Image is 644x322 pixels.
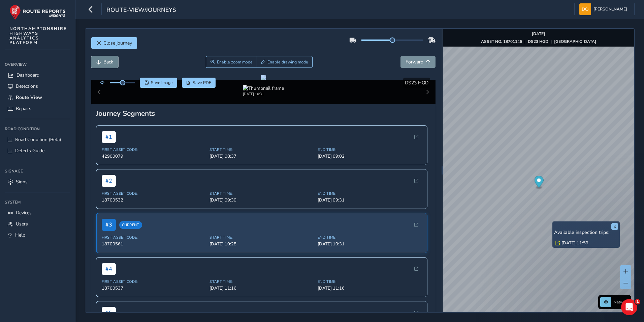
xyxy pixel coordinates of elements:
span: Start Time: [210,235,314,240]
div: Map marker [534,176,543,190]
span: First Asset Code: [102,279,206,284]
a: [DATE] 11:59 [561,240,588,246]
a: Signs [5,176,70,187]
span: [DATE] 10:31 [318,241,422,247]
span: Detections [16,83,38,89]
strong: [GEOGRAPHIC_DATA] [554,39,596,44]
span: Dashboard [17,72,39,78]
span: End Time: [318,147,422,152]
span: 1 [635,299,640,304]
span: Current [119,221,142,229]
span: Network [614,299,629,305]
button: Zoom [206,56,257,68]
span: Route View [16,94,42,101]
span: Devices [16,210,32,216]
span: Start Time: [210,147,314,152]
span: Users [16,221,28,227]
strong: ASSET NO. 18701146 [481,39,522,44]
img: diamond-layout [579,3,591,15]
span: [DATE] 09:02 [318,153,422,159]
h6: Available inspection trips: [554,230,618,236]
span: First Asset Code: [102,147,206,152]
span: [DATE] 10:28 [210,241,314,247]
span: Forward [406,59,423,65]
span: End Time: [318,191,422,196]
span: 42900079 [102,153,206,159]
span: [DATE] 11:16 [210,285,314,291]
iframe: Intercom live chat [621,299,637,315]
span: 18700537 [102,285,206,291]
span: Road Condition (Beta) [15,136,61,143]
a: Help [5,230,70,241]
button: PDF [182,78,216,88]
a: Dashboard [5,70,70,81]
span: [PERSON_NAME] [593,3,627,15]
a: Route View [5,92,70,103]
span: Enable drawing mode [267,59,308,65]
span: [DATE] 09:30 [210,197,314,203]
img: Thumbnail frame [243,85,284,91]
span: [DATE] 09:31 [318,197,422,203]
span: NORTHAMPTONSHIRE HIGHWAYS ANALYTICS PLATFORM [9,26,67,45]
span: route-view/journeys [106,6,176,15]
button: x [611,223,618,230]
span: # 1 [102,131,116,143]
button: Save [140,78,177,88]
img: rr logo [9,5,66,20]
span: 18700532 [102,197,206,203]
span: # 4 [102,263,116,275]
button: Draw [257,56,313,68]
strong: [DATE] [532,31,545,36]
span: First Asset Code: [102,191,206,196]
a: Users [5,218,70,230]
div: System [5,197,70,207]
button: Forward [400,56,436,68]
span: Repairs [16,105,31,112]
span: # 3 [102,219,116,231]
a: Devices [5,207,70,218]
span: Close journey [103,40,132,46]
span: End Time: [318,279,422,284]
a: Detections [5,81,70,92]
span: Help [15,232,25,238]
div: [DATE] 10:31 [243,91,284,97]
div: Journey Segments [96,109,431,118]
strong: DS23 HGD [528,39,548,44]
button: [PERSON_NAME] [579,3,630,15]
span: [DATE] 11:16 [318,285,422,291]
span: Defects Guide [15,147,44,154]
span: # 5 [102,307,116,319]
a: Road Condition (Beta) [5,134,70,145]
span: Back [103,59,113,65]
span: Save image [151,80,173,85]
span: End Time: [318,235,422,240]
button: Close journey [91,37,137,49]
div: | | [481,39,596,44]
span: # 2 [102,175,116,187]
span: Enable zoom mode [217,59,253,65]
span: DS23 HGD [405,80,428,86]
span: Start Time: [210,279,314,284]
span: Signs [16,179,28,185]
span: Save PDF [193,80,211,85]
button: Back [91,56,118,68]
span: Start Time: [210,191,314,196]
div: Signage [5,166,70,176]
a: Repairs [5,103,70,114]
span: [DATE] 08:37 [210,153,314,159]
a: Defects Guide [5,145,70,156]
span: 18700561 [102,241,206,247]
span: First Asset Code: [102,235,206,240]
div: Overview [5,59,70,70]
div: Road Condition [5,124,70,134]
